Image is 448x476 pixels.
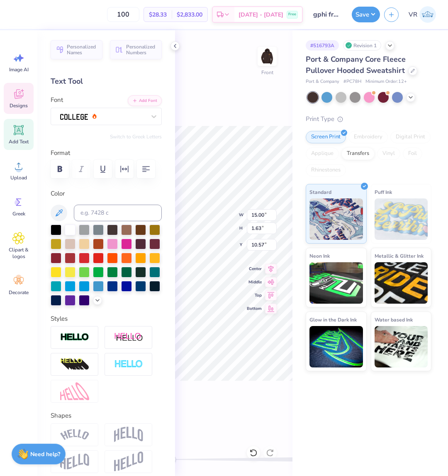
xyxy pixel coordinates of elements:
[309,326,363,367] img: Glow in the Dark Ink
[10,174,27,181] span: Upload
[375,188,392,196] span: Puff Ink
[12,210,25,217] span: Greek
[30,450,60,458] strong: Need help?
[177,10,202,19] span: $2,833.00
[309,315,357,324] span: Glow in the Dark Ink
[60,382,89,400] img: Free Distort
[259,48,275,65] img: Front
[309,251,330,260] span: Neon Ink
[306,164,346,176] div: Rhinestones
[114,427,143,442] img: Arch
[149,10,167,19] span: $28.33
[110,133,162,140] button: Switch to Greek Letters
[9,138,29,145] span: Add Text
[60,358,89,371] img: 3D Illusion
[352,7,380,22] button: Save
[247,279,262,285] span: Middle
[107,7,139,22] input: – –
[375,315,413,324] span: Water based Ink
[309,188,331,196] span: Standard
[306,54,406,75] span: Port & Company Core Fleece Pullover Hooded Sweatshirt
[60,454,89,470] img: Flag
[390,131,431,143] div: Digital Print
[261,69,273,76] div: Front
[51,148,162,158] label: Format
[67,44,97,56] span: Personalized Names
[343,78,361,85] span: # PC78H
[405,6,440,23] a: VR
[60,333,89,342] img: Stroke
[128,95,162,106] button: Add Font
[348,131,388,143] div: Embroidery
[365,78,407,85] span: Minimum Order: 12 +
[51,411,71,420] label: Shapes
[375,198,428,240] img: Puff Ink
[306,78,339,85] span: Port & Company
[375,251,424,260] span: Metallic & Glitter Ink
[51,314,68,324] label: Styles
[51,40,102,59] button: Personalized Names
[375,262,428,304] img: Metallic & Glitter Ink
[51,189,162,198] label: Color
[51,76,162,87] div: Text Tool
[126,44,157,56] span: Personalized Numbers
[5,246,32,260] span: Clipart & logos
[309,198,363,240] img: Standard
[377,147,400,160] div: Vinyl
[114,332,143,343] img: Shadow
[409,10,417,19] span: VR
[239,10,283,19] span: [DATE] - [DATE]
[341,147,375,160] div: Transfers
[306,40,339,51] div: # 516793A
[307,6,348,23] input: Untitled Design
[110,40,162,59] button: Personalized Numbers
[51,95,63,105] label: Font
[9,289,29,296] span: Decorate
[247,305,262,312] span: Bottom
[306,131,346,143] div: Screen Print
[247,266,262,272] span: Center
[74,205,162,221] input: e.g. 7428 c
[403,147,422,160] div: Foil
[9,66,29,73] span: Image AI
[419,6,436,23] img: Val Rhey Lodueta
[60,429,89,440] img: Arc
[288,12,296,17] span: Free
[247,292,262,299] span: Top
[114,452,143,472] img: Rise
[309,262,363,304] img: Neon Ink
[10,102,28,109] span: Designs
[306,147,339,160] div: Applique
[114,360,143,369] img: Negative Space
[306,114,431,124] div: Print Type
[343,40,381,51] div: Revision 1
[375,326,428,367] img: Water based Ink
